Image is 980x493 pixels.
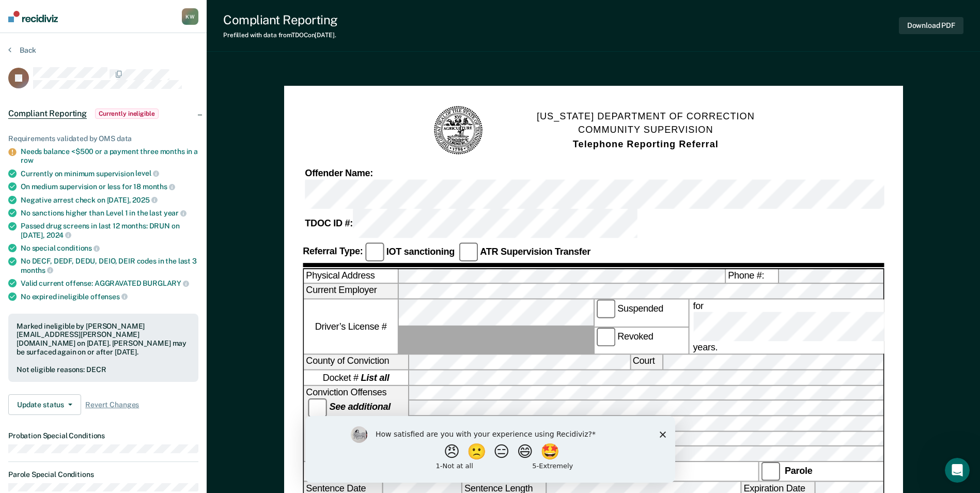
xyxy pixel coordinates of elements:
button: KW [182,8,198,25]
div: Not eligible reasons: DECR [17,365,190,374]
div: Compliant Reporting [223,12,338,27]
span: months [21,266,53,274]
div: Case Type [304,462,382,481]
div: Valid current offense: AGGRAVATED [21,279,198,288]
div: Prefilled with data from TDOC on [DATE] . [223,32,338,39]
button: Download PDF [899,17,963,34]
span: Currently ineligible [95,109,159,119]
div: On medium supervision or less for 18 [21,182,198,191]
input: Parole [761,462,780,481]
strong: Telephone Reporting Referral [572,139,718,149]
div: Passed drug screens in last 12 months: DRUN on [DATE], [21,222,198,239]
input: IOT sanctioning [365,243,384,262]
div: Conviction Offenses [304,386,408,461]
div: No sanctions higher than Level 1 in the last [21,208,198,218]
div: No expired ineligible [21,292,198,301]
div: No DECF, DEDF, DEDU, DEIO, DEIR codes in the last 3 [21,257,198,274]
iframe: Intercom live chat [945,458,970,483]
label: Physical Address [304,269,398,283]
label: Suspended [594,300,688,327]
span: 2025 [132,196,157,204]
span: conditions [57,244,99,252]
button: Update status [8,394,81,415]
span: months [143,182,175,191]
button: Back [8,45,36,55]
input: ATR Supervision Transfer [459,243,478,262]
input: Suspended [596,300,615,319]
span: level [135,169,159,177]
span: offenses [90,292,128,301]
div: Negative arrest check on [DATE], [21,195,198,205]
span: Compliant Reporting [8,109,87,119]
img: TN Seal [432,104,485,157]
strong: ATR Supervision Transfer [480,246,590,257]
div: Currently on minimum supervision [21,169,198,178]
dt: Parole Special Conditions [8,470,198,479]
span: Docket # [322,371,389,383]
iframe: Survey by Kim from Recidiviz [305,416,675,483]
h1: [US_STATE] DEPARTMENT OF CORRECTION COMMUNITY SUPERVISION [537,110,755,152]
a: Needs balance <$500 or a payment three months in a row [21,147,198,164]
label: Current Employer [304,284,398,299]
strong: Referral Type: [303,246,363,257]
label: County of Conviction [304,355,408,369]
label: Driver’s License # [304,300,398,354]
div: No special [21,243,198,253]
div: K W [182,8,198,25]
strong: Parole [785,466,813,476]
label: Revoked [594,327,688,354]
strong: List all [361,372,389,382]
span: 2024 [46,231,71,239]
label: Phone #: [726,269,778,283]
label: for years. [691,300,979,354]
span: BURGLARY [143,279,189,287]
strong: See additional offenses on reverse side. [306,402,391,441]
div: Marked ineligible by [PERSON_NAME][EMAIL_ADDRESS][PERSON_NAME][DOMAIN_NAME] on [DATE]. [PERSON_NA... [17,322,190,357]
input: Revoked [596,327,615,346]
input: See additional offenses on reverse side. [308,398,327,417]
span: Revert Changes [85,400,139,409]
strong: TDOC ID #: [305,219,353,229]
span: year [164,209,186,217]
strong: IOT sanctioning [386,246,454,257]
input: for years. [693,312,977,342]
dt: Probation Special Conditions [8,432,198,440]
label: Court [630,355,662,369]
strong: Offender Name: [305,168,373,179]
div: Requirements validated by OMS data [8,134,198,143]
img: Recidiviz [8,11,58,22]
